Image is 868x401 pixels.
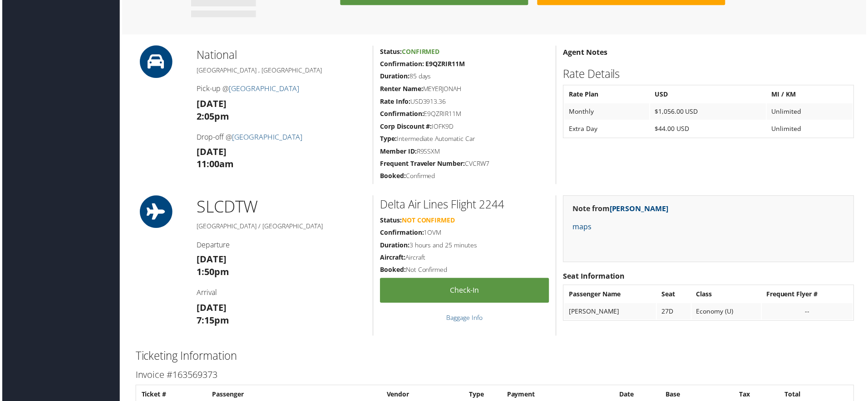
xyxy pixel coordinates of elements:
h2: Delta Air Lines Flight 2244 [380,198,549,213]
h5: R9SSXM [380,147,549,156]
h4: Departure [195,241,365,251]
strong: [DATE] [195,146,225,158]
strong: Booked: [380,266,405,275]
strong: Duration: [380,72,409,81]
div: -- [768,309,850,317]
a: [GEOGRAPHIC_DATA] [231,132,301,142]
h5: [GEOGRAPHIC_DATA] , [GEOGRAPHIC_DATA] [195,66,365,75]
h4: Drop-off @ [195,132,365,142]
h5: Intermediate Automatic Car [380,135,549,144]
strong: Seat Information [563,272,626,282]
strong: Duration: [380,242,409,250]
h5: Not Confirmed [380,266,549,275]
td: Economy (U) [693,304,762,321]
h4: Arrival [195,289,365,299]
td: $1,056.00 USD [651,104,767,120]
strong: Frequent Traveler Number: [380,160,465,169]
strong: Corp Discount #: [380,122,432,131]
th: Rate Plan [565,87,650,103]
strong: Booked: [380,172,405,181]
strong: Renter Name: [380,85,423,93]
h5: 3 hours and 25 minutes [380,242,549,251]
span: Confirmed [401,47,439,56]
h1: SLC DTW [195,196,365,219]
a: maps [573,222,592,232]
strong: [DATE] [195,254,225,266]
strong: Confirmation: E9QZRIR11M [380,60,465,68]
td: Unlimited [768,121,854,137]
td: [PERSON_NAME] [565,304,657,321]
strong: [DATE] [195,303,225,315]
strong: Confirmation: [380,110,424,118]
h5: 1OVM [380,229,549,238]
h5: 85 days [380,72,549,81]
strong: [DATE] [195,98,225,110]
strong: Rate Info: [380,97,410,106]
strong: Status: [380,47,401,56]
td: Unlimited [768,104,854,120]
h2: Ticketing Information [134,350,856,365]
td: 27D [658,304,692,321]
strong: 1:50pm [195,267,228,279]
a: Baggage Info [446,314,483,323]
th: Frequent Flyer # [763,287,854,304]
a: [GEOGRAPHIC_DATA] [227,84,298,94]
strong: 11:00am [195,159,232,171]
th: MI / KM [768,87,854,103]
h5: Confirmed [380,172,549,181]
strong: 2:05pm [195,111,228,123]
h5: [GEOGRAPHIC_DATA] / [GEOGRAPHIC_DATA] [195,222,365,232]
h5: IOFK9D [380,122,549,131]
span: Not Confirmed [401,217,455,225]
h5: MEYERJONAH [380,85,549,94]
h5: CVCRW7 [380,160,549,169]
th: USD [651,87,767,103]
h2: Rate Details [563,67,856,82]
td: Extra Day [565,121,650,137]
th: Seat [658,287,692,304]
td: $44.00 USD [651,121,767,137]
strong: Aircraft: [380,254,405,263]
h5: USD3913.36 [380,97,549,106]
strong: Member ID: [380,147,416,156]
h2: National [195,47,365,63]
th: Class [693,287,762,304]
strong: Type: [380,135,396,143]
th: Passenger Name [565,287,657,304]
a: Check-in [380,279,549,304]
strong: Note from [573,204,669,214]
strong: Agent Notes [563,47,608,57]
h5: Aircraft [380,254,549,263]
td: Monthly [565,104,650,120]
strong: Status: [380,217,401,225]
h3: Invoice #163569373 [134,370,856,383]
h5: E9QZRIR11M [380,110,549,119]
strong: Confirmation: [380,229,424,237]
h4: Pick-up @ [195,84,365,94]
strong: 7:15pm [195,315,228,328]
a: [PERSON_NAME] [610,204,669,214]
